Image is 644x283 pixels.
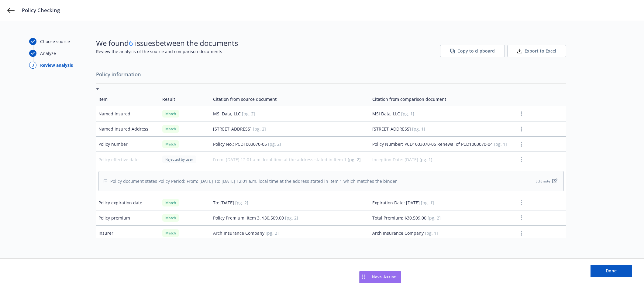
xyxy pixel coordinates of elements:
[162,125,179,133] div: Match
[370,152,515,167] td: Inception Date: [DATE]
[211,152,370,167] td: From: [DATE] 12:01 a.m. local time at the address stated in Item 1
[96,226,160,241] td: Insurer
[421,200,434,206] span: [pg. 1]
[525,48,556,54] span: Export to Excel
[348,157,361,162] span: [pg. 2]
[370,92,515,106] td: Citation from comparison document
[359,271,401,283] button: Nova Assist
[162,155,196,163] div: Rejected by user
[96,137,160,152] td: Policy number
[370,137,515,152] td: Policy Number: PCD1003070-05 Renewal of PCD1003070-04
[285,215,298,221] span: [pg. 2]
[96,92,160,106] td: Item
[253,126,266,132] span: [pg. 2]
[370,106,515,121] td: MSI Data, LLC
[360,271,367,283] div: Drag to move
[162,199,179,206] div: Match
[211,210,370,225] td: Policy Premium: Item 3. $30,509.00
[266,230,279,236] span: [pg. 2]
[235,200,248,206] span: [pg. 2]
[440,45,505,57] button: Copy to clipboard
[211,92,370,106] td: Citation from source document
[370,210,515,225] td: Total Premium: $30,509.00
[419,157,432,162] span: [pg. 1]
[162,214,179,222] div: Match
[211,226,370,241] td: Arch Insurance Company
[162,140,179,148] div: Match
[606,268,617,274] span: Done
[96,68,566,81] span: Policy information
[242,111,255,117] span: [pg. 2]
[96,38,238,48] span: We found issues between the documents
[40,62,73,68] div: Review analysis
[370,195,515,210] td: Expiration Date: [DATE]
[162,229,179,237] div: Match
[401,111,414,117] span: [pg. 1]
[457,48,495,54] span: Copy to clipboard
[425,230,438,236] span: [pg. 1]
[211,195,370,210] td: To: [DATE]
[428,215,441,221] span: [pg. 2]
[534,177,559,185] button: Edit note
[96,121,160,137] td: Named Insured Address
[129,38,133,48] span: 6
[29,62,36,69] div: 3
[162,110,179,118] div: Match
[372,274,396,279] span: Nova Assist
[591,265,632,277] button: Done
[96,48,238,55] span: Review the analysis of the source and comparison documents
[104,178,397,184] div: Policy document states Policy Period: From: [DATE] To: [DATE] 12:01 a.m. local time at the addres...
[211,106,370,121] td: MSI Data, LLC
[211,137,370,152] td: Policy No.: PCD1003070-05
[494,141,507,147] span: [pg. 1]
[22,7,60,14] span: Policy Checking
[40,50,56,56] div: Analyze
[160,92,211,106] td: Result
[96,195,160,210] td: Policy expiration date
[96,152,160,167] td: Policy effective date
[96,210,160,225] td: Policy premium
[96,106,160,121] td: Named Insured
[370,121,515,137] td: [STREET_ADDRESS]
[211,121,370,137] td: [STREET_ADDRESS]
[507,45,566,57] button: Export to Excel
[268,141,281,147] span: [pg. 2]
[412,126,425,132] span: [pg. 1]
[370,226,515,241] td: Arch Insurance Company
[40,38,70,45] div: Choose source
